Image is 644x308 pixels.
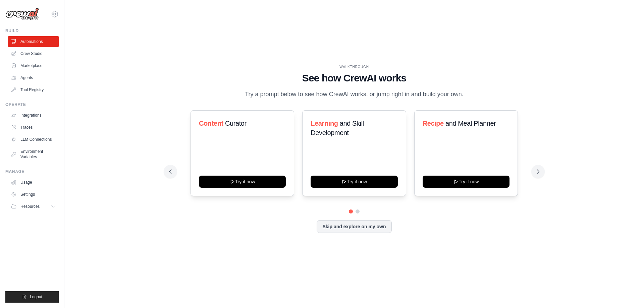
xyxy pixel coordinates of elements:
[311,176,397,188] button: Try it now
[8,48,59,59] a: Crew Studio
[8,146,59,162] a: Environment Variables
[5,28,59,34] div: Build
[30,294,42,300] span: Logout
[8,122,59,133] a: Traces
[445,120,496,127] span: and Meal Planner
[5,102,59,107] div: Operate
[8,110,59,121] a: Integrations
[311,120,338,127] span: Learning
[169,64,539,69] div: WALKTHROUGH
[423,120,444,127] span: Recipe
[8,201,59,212] button: Resources
[8,177,59,188] a: Usage
[241,89,467,99] p: Try a prompt below to see how CrewAI works, or jump right in and build your own.
[199,176,286,188] button: Try it now
[225,120,247,127] span: Curator
[8,60,59,71] a: Marketplace
[5,8,39,20] img: Logo
[8,36,59,47] a: Automations
[169,72,539,84] h1: See how CrewAI works
[8,72,59,83] a: Agents
[317,220,391,233] button: Skip and explore on my own
[5,291,59,303] button: Logout
[8,84,59,95] a: Tool Registry
[311,120,364,136] span: and Skill Development
[8,189,59,200] a: Settings
[20,204,40,209] span: Resources
[8,134,59,145] a: LLM Connections
[423,176,509,188] button: Try it now
[5,169,59,174] div: Manage
[199,120,223,127] span: Content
